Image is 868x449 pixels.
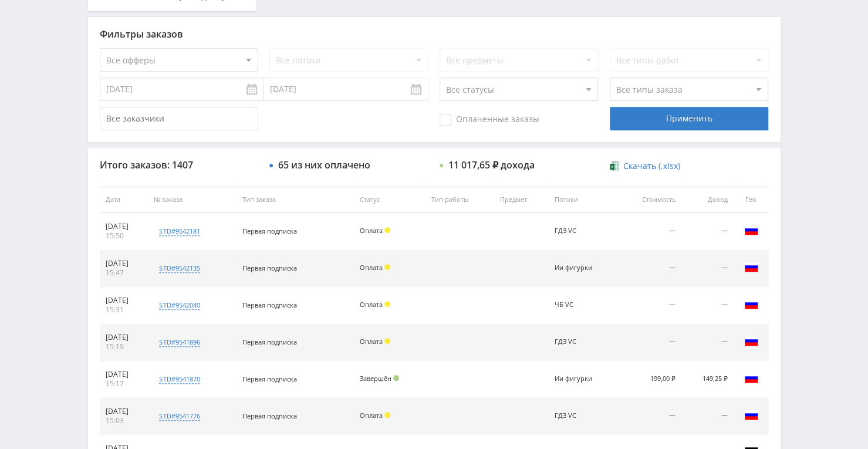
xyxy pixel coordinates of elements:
span: Оплата [360,411,383,420]
th: Стоимость [618,187,681,213]
span: Холд [384,338,390,344]
th: Гео [734,187,769,213]
th: Потоки [549,187,618,213]
div: std#9542181 [159,227,200,236]
th: № заказа [148,187,236,213]
img: rus.png [744,223,758,237]
td: — [618,287,681,324]
th: Дата [100,187,148,213]
div: ГДЗ VC [555,227,607,235]
div: 15:31 [106,305,143,315]
img: rus.png [744,371,758,385]
td: — [618,324,681,361]
span: Оплата [360,337,383,346]
div: 15:17 [106,379,143,389]
td: — [618,213,681,250]
td: — [681,250,734,287]
th: Тип заказа [237,187,354,213]
span: Первая подписка [242,301,297,309]
div: 11 017,65 ₽ дохода [448,160,535,170]
img: rus.png [744,408,758,422]
th: Предмет [494,187,549,213]
td: 199,00 ₽ [618,361,681,398]
img: xlsx [610,160,620,171]
img: rus.png [744,260,758,274]
td: — [681,324,734,361]
div: 65 из них оплачено [278,160,370,170]
span: Первая подписка [242,411,297,420]
div: std#9541776 [159,411,200,421]
div: Итого заказов: 1407 [100,160,258,170]
div: Фильтры заказов [100,29,769,39]
div: 15:03 [106,416,143,426]
div: [DATE] [106,296,143,305]
img: rus.png [744,297,758,311]
input: Все заказчики [100,107,258,130]
div: 15:47 [106,268,143,278]
div: Ии фигурки [555,375,607,383]
div: [DATE] [106,222,143,231]
span: Холд [384,264,390,270]
div: [DATE] [106,407,143,416]
td: — [681,398,734,435]
td: — [681,213,734,250]
span: Холд [384,412,390,418]
img: rus.png [744,334,758,348]
div: ЧБ VC [555,301,607,309]
td: — [618,250,681,287]
span: Холд [384,301,390,307]
td: — [618,398,681,435]
span: Первая подписка [242,264,297,272]
a: Скачать (.xlsx) [610,160,680,172]
div: ГДЗ VC [555,338,607,346]
th: Статус [354,187,425,213]
div: std#9541870 [159,374,200,384]
div: [DATE] [106,370,143,379]
span: Холд [384,227,390,233]
div: std#9542135 [159,264,200,273]
div: [DATE] [106,333,143,342]
span: Скачать (.xlsx) [623,161,680,171]
span: Оплаченные заказы [440,114,539,126]
span: Оплата [360,263,383,272]
span: Завершён [360,374,391,383]
div: Применить [610,107,768,130]
div: ГДЗ VC [555,412,607,420]
span: Оплата [360,300,383,309]
div: std#9541896 [159,337,200,347]
td: — [681,287,734,324]
td: 149,25 ₽ [681,361,734,398]
div: 15:19 [106,342,143,352]
span: Первая подписка [242,374,297,383]
div: Ии фигурки [555,264,607,272]
div: std#9542040 [159,301,200,310]
span: Первая подписка [242,337,297,346]
span: Подтвержден [393,375,399,381]
th: Доход [681,187,734,213]
span: Оплата [360,226,383,235]
span: Первая подписка [242,227,297,235]
div: 15:50 [106,231,143,241]
div: [DATE] [106,259,143,268]
th: Тип работы [425,187,494,213]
